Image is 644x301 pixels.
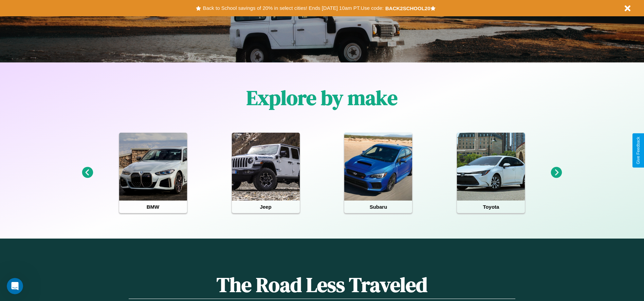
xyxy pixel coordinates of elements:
[636,137,641,164] div: Give Feedback
[385,5,430,11] b: BACK2SCHOOL20
[232,201,300,213] h4: Jeep
[344,201,412,213] h4: Subaru
[246,84,398,112] h1: Explore by make
[457,201,525,213] h4: Toyota
[7,278,23,294] iframe: Intercom live chat
[201,3,385,13] button: Back to School savings of 20% in select cities! Ends [DATE] 10am PT.Use code:
[119,201,187,213] h4: BMW
[129,271,515,299] h1: The Road Less Traveled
